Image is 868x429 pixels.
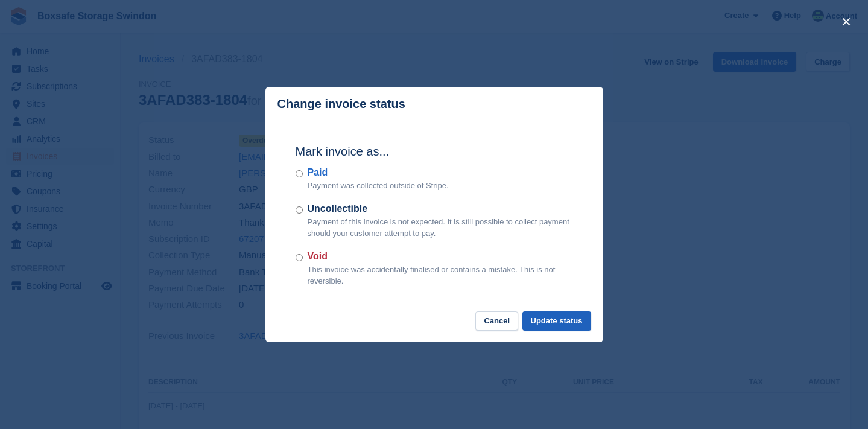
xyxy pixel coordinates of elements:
[296,142,573,160] h2: Mark invoice as...
[308,180,449,192] p: Payment was collected outside of Stripe.
[475,311,518,331] button: Cancel
[308,264,573,287] p: This invoice was accidentally finalised or contains a mistake. This is not reversible.
[308,165,449,180] label: Paid
[308,249,573,264] label: Void
[308,216,573,240] p: Payment of this invoice is not expected. It is still possible to collect payment should your cust...
[308,202,573,216] label: Uncollectible
[277,97,405,111] p: Change invoice status
[837,12,856,31] button: close
[522,311,591,331] button: Update status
